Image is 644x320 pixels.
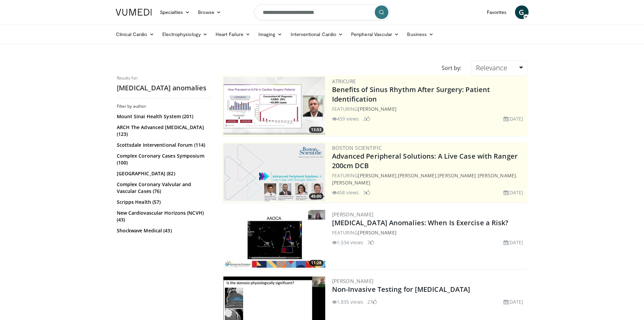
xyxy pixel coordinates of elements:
[332,144,382,151] a: Boston Scientific
[223,143,325,201] a: 46:00
[503,298,523,305] li: [DATE]
[254,28,287,41] a: Imaging
[117,84,212,92] h2: [MEDICAL_DATA] anomalies
[117,124,210,138] a: ARCH The Advanced [MEDICAL_DATA] (123)
[117,181,210,195] a: Complex Coronary Valvular and Vascular Cases (76)
[503,239,523,246] li: [DATE]
[116,9,152,16] img: VuMedi Logo
[332,115,359,122] li: 459 views
[358,172,396,179] a: [PERSON_NAME]
[211,28,254,41] a: Heart Failure
[117,210,210,223] a: New Cardiovascular Horizons (NCVH) (43)
[194,5,225,19] a: Browse
[117,113,210,120] a: Mount Sinai Health System (201)
[476,63,507,72] span: Relevance
[223,77,325,135] img: 982c273f-2ee1-4c72-ac31-fa6e97b745f7.png.300x170_q85_crop-smart_upscale.png
[358,229,396,236] a: [PERSON_NAME]
[363,115,370,122] li: 2
[398,172,436,179] a: [PERSON_NAME]
[332,105,526,112] div: FEATURING
[117,104,212,109] h3: Filter by author:
[332,152,518,170] a: Advanced Peripheral Solutions: A Live Case with Ranger 200cm DCB
[309,260,324,266] span: 11:28
[332,278,374,284] a: [PERSON_NAME]
[503,189,523,196] li: [DATE]
[112,28,158,41] a: Clinical Cardio
[332,285,471,294] a: Non-Invasive Testing for [MEDICAL_DATA]
[309,193,324,199] span: 46:00
[117,227,210,234] a: Shockwave Medical (43)
[223,210,325,268] img: d3f381b8-74e9-41c2-89a0-f5b88ea406d9.300x170_q85_crop-smart_upscale.jpg
[438,172,516,179] a: [PERSON_NAME] [PERSON_NAME]
[332,218,509,227] a: [MEDICAL_DATA] Anomalies: When Is Exercise a Risk?
[332,229,526,236] div: FEATURING
[223,143,325,201] img: af9da20d-90cf-472d-9687-4c089bf26c94.300x170_q85_crop-smart_upscale.jpg
[347,28,403,41] a: Peripheral Vascular
[332,85,490,104] a: Benefits of Sinus Rhythm After Surgery: Patient Identification
[309,127,324,133] span: 13:53
[332,298,363,305] li: 1,835 views
[332,239,363,246] li: 1,534 views
[403,28,438,41] a: Business
[117,170,210,177] a: [GEOGRAPHIC_DATA] (82)
[287,28,347,41] a: Interventional Cardio
[363,189,370,196] li: 3
[117,75,212,81] p: Results for:
[117,199,210,206] a: Scripps Health (57)
[515,5,529,19] a: G
[223,210,325,268] a: 11:28
[117,142,210,148] a: Scottsdale Interventional Forum (114)
[437,60,466,75] div: Sort by:
[503,115,523,122] li: [DATE]
[332,189,359,196] li: 458 views
[483,5,511,19] a: Favorites
[254,4,390,20] input: Search topics, interventions
[332,172,526,186] div: FEATURING , , ,
[158,28,211,41] a: Electrophysiology
[332,78,356,85] a: AtriCure
[332,211,374,218] a: [PERSON_NAME]
[367,239,374,246] li: 7
[223,77,325,135] a: 13:53
[358,106,396,112] a: [PERSON_NAME]
[367,298,377,305] li: 27
[117,153,210,166] a: Complex Coronary Cases Symposium (100)
[156,5,194,19] a: Specialties
[472,60,527,75] a: Relevance
[332,179,370,186] a: [PERSON_NAME]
